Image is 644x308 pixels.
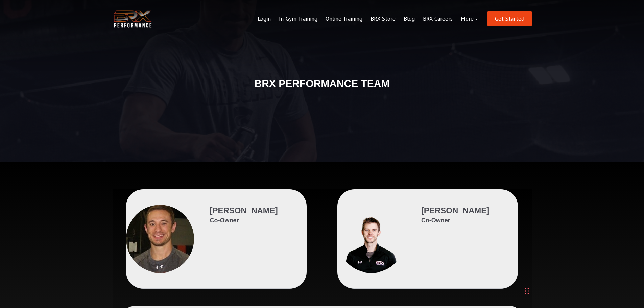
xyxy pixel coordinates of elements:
a: Blog [400,11,419,27]
a: Login [254,11,275,27]
a: BRX Careers [419,11,457,27]
img: BRX Transparent Logo-2 [113,9,153,29]
span: Co-Owner [421,216,489,225]
iframe: Chat Widget [522,238,644,308]
div: Navigation Menu [254,11,482,27]
a: Online Training [321,11,366,27]
span: [PERSON_NAME] [421,206,489,215]
strong: BRX PERFORMANCE TEAM [254,78,389,89]
a: In-Gym Training [275,11,321,27]
span: Co-Owner [210,216,278,225]
div: Drag [525,281,529,301]
a: BRX Store [366,11,400,27]
a: More [457,11,482,27]
span: [PERSON_NAME] [210,206,278,215]
a: Get Started [487,11,532,26]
